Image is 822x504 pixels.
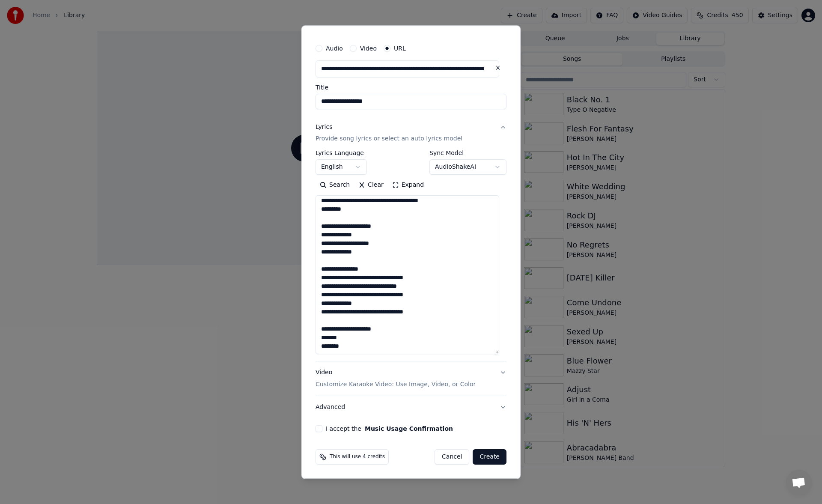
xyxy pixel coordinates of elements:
p: Provide song lyrics or select an auto lyrics model [316,135,462,143]
div: Lyrics [316,123,332,131]
label: URL [394,45,406,51]
button: I accept the [365,426,453,432]
button: Search [316,179,354,192]
label: I accept the [326,426,453,432]
button: Cancel [435,450,469,465]
p: Customize Karaoke Video: Use Image, Video, or Color [316,381,476,389]
h2: Create Karaoke [312,18,510,26]
div: LyricsProvide song lyrics or select an auto lyrics model [316,150,506,361]
button: Create [473,450,506,465]
button: VideoCustomize Karaoke Video: Use Image, Video, or Color [316,362,506,396]
button: Clear [354,179,388,192]
button: Expand [388,179,428,192]
button: LyricsProvide song lyrics or select an auto lyrics model [316,116,506,150]
div: Video [316,369,476,389]
span: This will use 4 credits [330,454,385,461]
label: Video [360,45,377,51]
label: Sync Model [429,150,506,156]
button: Advanced [316,397,506,419]
label: Lyrics Language [316,150,367,156]
label: Audio [326,45,343,51]
label: Title [316,84,506,90]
